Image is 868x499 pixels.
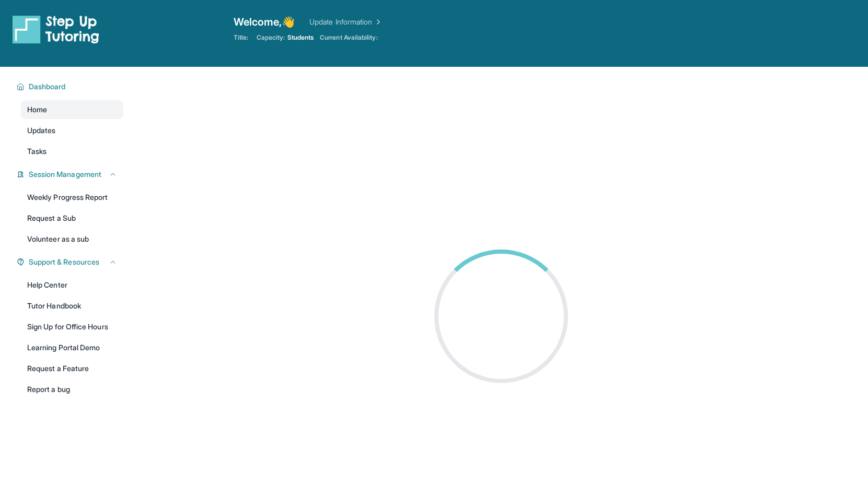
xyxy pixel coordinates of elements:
button: Dashboard [25,81,117,92]
span: Updates [27,125,56,136]
a: Sign Up for Office Hours [21,317,123,336]
a: Update Information [309,17,383,27]
a: Home [21,100,123,119]
span: Tasks [27,146,47,157]
a: Volunteer as a sub [21,230,123,248]
a: Request a Feature [21,359,123,378]
a: Request a Sub [21,209,123,228]
span: Current Availability: [320,33,377,42]
a: Learning Portal Demo [21,338,123,357]
img: Chevron Right [372,17,383,27]
a: Report a bug [21,380,123,399]
a: Tasks [21,142,123,161]
a: Help Center [21,276,123,294]
a: Updates [21,121,123,140]
button: Support & Resources [25,257,117,267]
a: Weekly Progress Report [21,188,123,207]
span: Students [287,33,314,42]
span: Title: [234,33,248,42]
span: Home [27,104,47,115]
button: Session Management [25,169,117,180]
span: Welcome, 👋 [234,15,295,29]
span: Support & Resources [29,257,99,267]
span: Capacity: [257,33,285,42]
a: Tutor Handbook [21,296,123,315]
span: Dashboard [29,81,66,92]
img: logo [13,15,99,44]
span: Session Management [29,169,101,180]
